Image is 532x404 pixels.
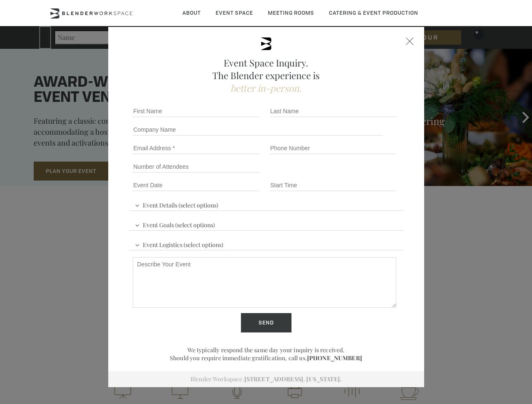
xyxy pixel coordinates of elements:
input: Start Time [270,179,396,191]
span: Event Goals (select options) [133,218,217,230]
span: Event Details (select options) [133,198,220,210]
p: We typically respond the same day your inquiry is received. [129,346,403,354]
p: Should you require immediate gratification, call us. [129,354,403,362]
input: First Name [133,105,259,117]
a: [PHONE_NUMBER] [307,354,362,362]
input: Company Name [133,124,383,136]
span: Event Logistics (select options) [133,237,225,250]
h2: Event Space Inquiry. The Blender experience is [129,56,403,94]
iframe: Chat Widget [380,296,532,404]
input: Phone Number [270,142,396,154]
span: better in-person. [230,82,302,94]
input: Event Date [133,179,259,191]
input: Last Name [270,105,396,117]
div: Blender Workspace. [108,371,424,387]
input: Send [241,313,291,332]
input: Number of Attendees [133,161,259,173]
a: [STREET_ADDRESS]. [US_STATE]. [244,375,342,383]
input: Email Address * [133,142,259,154]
